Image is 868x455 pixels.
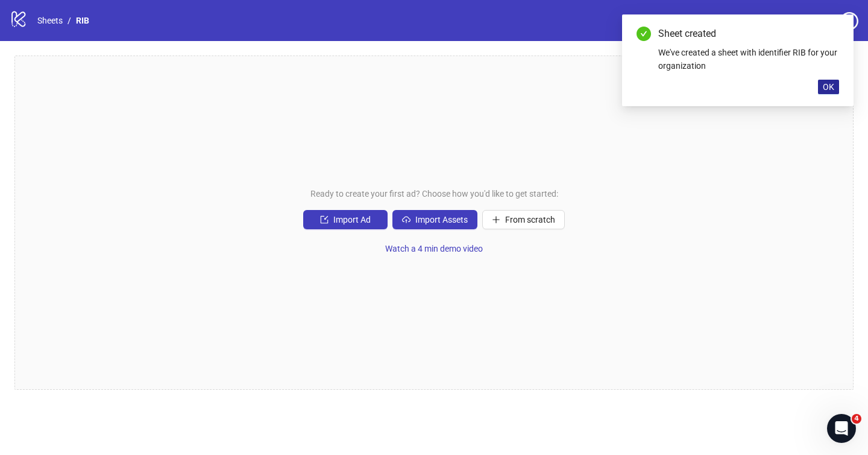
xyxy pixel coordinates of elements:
span: Watch a 4 min demo video [385,244,483,253]
span: OK [823,82,834,92]
button: Import Ad [303,210,388,229]
span: Import Ad [333,215,371,224]
a: Close [826,27,839,40]
button: Import Assets [392,210,477,229]
a: RIB [74,14,92,27]
span: import [320,215,329,224]
span: question-circle [840,12,858,30]
li: / [68,14,71,27]
div: Sheet created [658,27,839,41]
button: From scratch [482,210,565,229]
button: OK [818,80,839,94]
span: From scratch [505,215,555,224]
span: 4 [852,414,861,424]
span: cloud-upload [402,215,410,224]
span: plus [492,215,500,224]
div: We've created a sheet with identifier RIB for your organization [658,46,839,72]
span: check-circle [637,27,651,41]
span: Import Assets [415,215,468,224]
iframe: Intercom live chat [827,414,856,443]
a: Settings [772,12,835,31]
span: Ready to create your first ad? Choose how you'd like to get started: [310,187,558,200]
a: Sheets [35,14,65,27]
button: Watch a 4 min demo video [376,239,492,258]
